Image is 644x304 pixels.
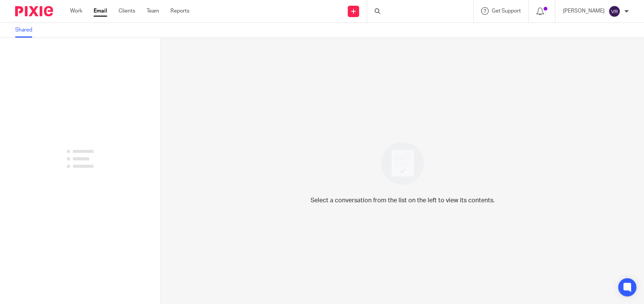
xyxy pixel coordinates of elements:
a: Email [94,7,107,15]
a: Team [147,7,159,15]
a: Reports [170,7,189,15]
a: Clients [119,7,135,15]
img: svg%3E [608,5,621,17]
img: image [376,137,429,190]
a: Work [70,7,82,15]
img: Pixie [15,6,53,16]
p: [PERSON_NAME] [563,7,605,15]
span: Get Support [492,8,521,14]
a: Shared [15,23,38,38]
p: Select a conversation from the list on the left to view its contents. [311,196,495,205]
